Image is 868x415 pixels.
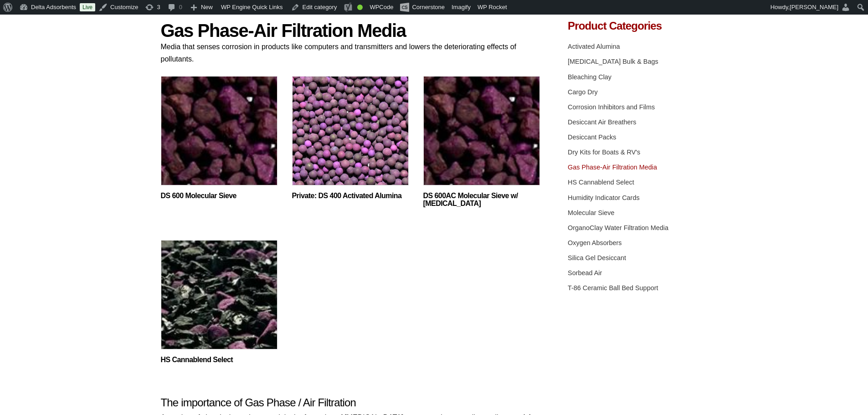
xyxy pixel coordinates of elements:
[161,396,541,410] h2: The importance of Gas Phase / Air Filtration
[568,269,602,277] a: Sorbead Air
[790,4,838,10] span: [PERSON_NAME]
[568,88,598,96] a: Cargo Dry
[80,3,95,11] a: Live
[423,192,540,208] a: DS 600AC Molecular Sieve w/ [MEDICAL_DATA]
[568,164,657,171] a: Gas Phase-Air Filtration Media
[568,133,616,141] a: Desiccant Packs
[357,5,363,10] div: Good
[568,194,640,201] a: Humidity Indicator Cards
[568,73,611,81] a: Bleaching Clay
[161,192,277,200] a: DS 600 Molecular Sieve
[568,149,640,156] a: Dry Kits for Boats & RV's
[292,192,409,200] a: Private: DS 400 Activated Alumina
[568,20,707,31] h4: Product Categories
[161,41,541,65] p: Media that senses corrosion in products like computers and transmitters and lowers the deteriorat...
[568,239,621,246] a: Oxygen Absorbers
[568,103,655,111] a: Corrosion Inhibitors and Films
[568,58,658,65] a: [MEDICAL_DATA] Bulk & Bags
[568,209,614,216] a: Molecular Sieve
[568,43,620,50] a: Activated Alumina
[161,20,541,41] h1: Gas Phase-Air Filtration Media
[568,224,668,231] a: OrganoClay Water Filtration Media
[568,284,658,292] a: T-86 Ceramic Ball Bed Support
[161,356,277,364] a: HS Cannablend Select
[568,254,626,261] a: Silica Gel Desiccant
[568,179,634,186] a: HS Cannablend Select
[568,118,636,126] a: Desiccant Air Breathers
